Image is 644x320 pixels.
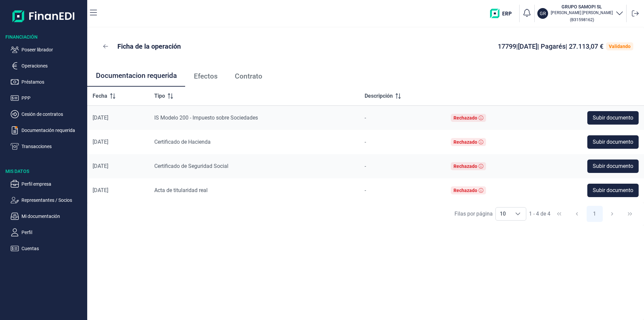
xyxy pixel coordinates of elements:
[551,3,613,10] h3: GRUPO SAMOPI SL
[453,188,477,193] div: Rechazado
[569,206,585,222] button: Previous Page
[570,17,594,22] small: Copiar cif
[21,212,85,220] p: Mi documentación
[587,111,639,125] button: Subir documento
[93,139,144,145] div: [DATE]
[11,244,85,253] button: Cuentas
[11,212,85,220] button: Mi documentación
[93,163,144,170] div: [DATE]
[540,10,546,17] p: GR
[117,42,181,51] p: Ficha de la operación
[365,139,366,145] span: -
[11,78,85,86] button: Préstamos
[87,65,185,87] a: Documentacion requerida
[537,3,624,24] button: GRGRUPO SAMOPI SL[PERSON_NAME] [PERSON_NAME](B31598162)
[587,184,639,197] button: Subir documento
[235,73,262,80] span: Contrato
[498,42,603,50] span: 17799 | [DATE] | Pagarés | 27.113,07 €
[453,139,477,145] div: Rechazado
[453,164,477,169] div: Rechazado
[365,92,393,100] span: Descripción
[21,244,85,253] p: Cuentas
[154,115,258,121] span: IS Modelo 200 - Impuesto sobre Sociedades
[12,5,75,27] img: Logo de aplicación
[593,186,633,194] span: Subir documento
[365,163,366,169] span: -
[21,180,85,188] p: Perfil empresa
[11,46,85,54] button: Poseer librador
[93,92,107,100] span: Fecha
[21,228,85,236] p: Perfil
[587,206,603,222] button: Page 1
[154,187,208,193] span: Acta de titularidad real
[194,73,218,80] span: Efectos
[551,10,613,15] p: [PERSON_NAME] [PERSON_NAME]
[496,208,510,220] span: 10
[154,163,228,169] span: Certificado de Seguridad Social
[21,126,85,134] p: Documentación requerida
[609,44,631,49] div: Validando
[454,210,493,218] div: Filas por página
[365,187,366,193] span: -
[21,196,85,204] p: Representantes / Socios
[21,94,85,102] p: PPP
[11,62,85,70] button: Operaciones
[154,139,211,145] span: Certificado de Hacienda
[96,72,177,79] span: Documentacion requerida
[593,114,633,122] span: Subir documento
[11,180,85,188] button: Perfil empresa
[593,138,633,146] span: Subir documento
[587,159,639,173] button: Subir documento
[11,196,85,204] button: Representantes / Socios
[226,65,271,87] a: Contrato
[11,94,85,102] button: PPP
[11,228,85,236] button: Perfil
[510,208,526,220] div: Choose
[93,187,144,194] div: [DATE]
[21,46,85,54] p: Poseer librador
[21,110,85,118] p: Cesión de contratos
[453,115,477,121] div: Rechazado
[93,115,144,121] div: [DATE]
[21,142,85,150] p: Transacciones
[11,126,85,134] button: Documentación requerida
[604,206,620,222] button: Next Page
[593,162,633,170] span: Subir documento
[21,78,85,86] p: Préstamos
[154,92,165,100] span: Tipo
[21,62,85,70] p: Operaciones
[365,115,366,121] span: -
[622,206,638,222] button: Last Page
[11,142,85,150] button: Transacciones
[11,110,85,118] button: Cesión de contratos
[551,206,567,222] button: First Page
[185,65,226,87] a: Efectos
[529,211,550,217] span: 1 - 4 de 4
[587,135,639,149] button: Subir documento
[490,9,517,18] img: erp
